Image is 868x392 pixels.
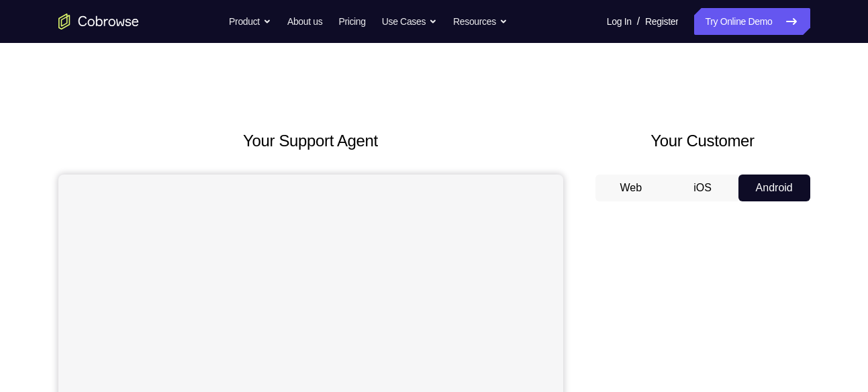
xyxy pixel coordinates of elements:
button: Use Cases [382,8,437,35]
a: Register [645,8,678,35]
h2: Your Customer [595,129,810,153]
a: Try Online Demo [694,8,810,35]
a: Log In [607,8,632,35]
h2: Your Support Agent [58,129,563,153]
button: Resources [453,8,508,35]
button: Product [229,8,271,35]
button: Web [595,175,667,201]
a: Pricing [338,8,365,35]
a: Go to the home page [58,13,139,30]
a: About us [287,8,322,35]
button: Android [738,175,810,201]
span: / [637,13,640,30]
button: iOS [667,175,738,201]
